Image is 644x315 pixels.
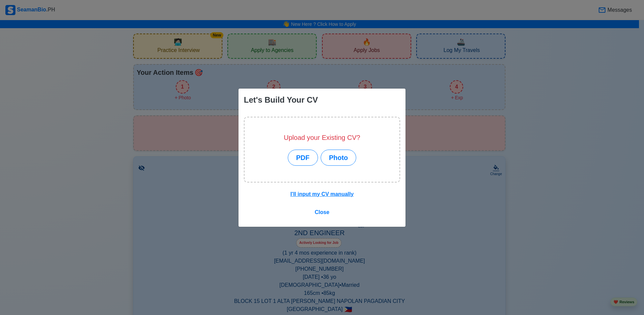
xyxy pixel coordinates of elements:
[321,150,357,166] button: Photo
[315,209,329,215] span: Close
[244,94,318,106] div: Let's Build Your CV
[310,206,334,219] button: Close
[288,150,318,166] button: PDF
[284,134,360,142] h5: Upload your Existing CV?
[286,188,358,201] button: I'll input my CV manually
[290,191,354,197] u: I'll input my CV manually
